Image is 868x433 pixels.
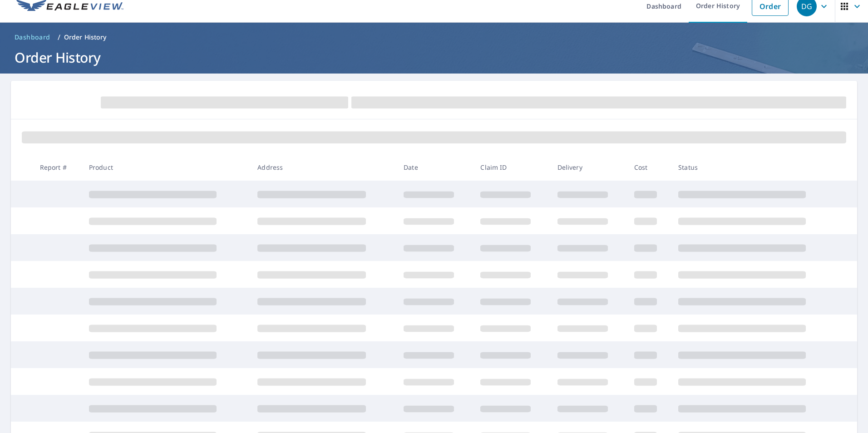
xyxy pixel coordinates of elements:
[396,154,473,181] th: Date
[64,33,107,42] p: Order History
[11,48,857,67] h1: Order History
[82,154,251,181] th: Product
[33,154,82,181] th: Report #
[473,154,550,181] th: Claim ID
[11,30,857,44] nav: breadcrumb
[627,154,671,181] th: Cost
[58,32,60,43] li: /
[250,154,396,181] th: Address
[671,154,840,181] th: Status
[550,154,627,181] th: Delivery
[15,33,50,42] span: Dashboard
[11,30,54,44] a: Dashboard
